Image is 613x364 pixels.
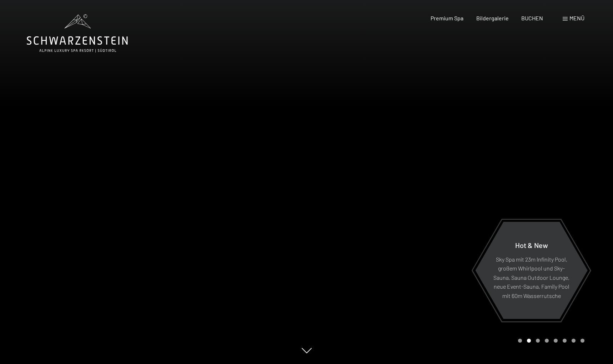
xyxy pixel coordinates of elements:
[515,241,548,249] span: Hot & New
[516,339,584,343] div: Carousel Pagination
[545,339,549,343] div: Carousel Page 4
[431,15,463,21] a: Premium Spa
[518,339,522,343] div: Carousel Page 1
[581,339,584,343] div: Carousel Page 8
[476,15,509,21] a: Bildergalerie
[569,15,584,21] span: Menü
[554,339,558,343] div: Carousel Page 5
[493,254,570,300] p: Sky Spa mit 23m Infinity Pool, großem Whirlpool und Sky-Sauna, Sauna Outdoor Lounge, neue Event-S...
[527,339,531,343] div: Carousel Page 2 (Current Slide)
[563,339,567,343] div: Carousel Page 6
[521,15,543,21] a: BUCHEN
[475,221,588,319] a: Hot & New Sky Spa mit 23m Infinity Pool, großem Whirlpool und Sky-Sauna, Sauna Outdoor Lounge, ne...
[572,339,576,343] div: Carousel Page 7
[536,339,540,343] div: Carousel Page 3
